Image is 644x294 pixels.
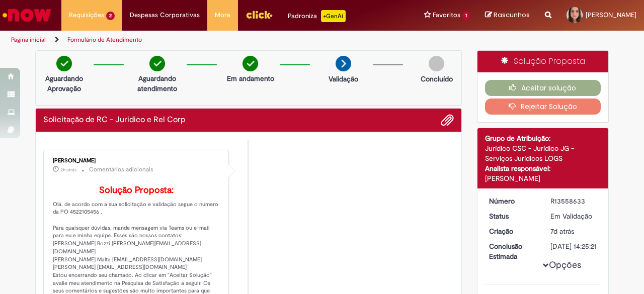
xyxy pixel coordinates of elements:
[550,227,574,236] time: 23/09/2025 11:36:49
[329,74,358,84] p: Validação
[43,116,185,125] h2: Solicitação de RC - Juridico e Rel Corp Histórico de tíquete
[246,7,273,22] img: click_logo_yellow_360x200.png
[288,10,346,22] div: Padroniza
[1,5,53,25] img: ServiceNow
[89,165,153,174] small: Comentários adicionais
[485,163,601,173] div: Analista responsável:
[53,158,220,164] div: [PERSON_NAME]
[421,74,453,84] p: Concluído
[130,10,200,20] span: Despesas Corporativas
[106,12,115,20] span: 2
[441,114,454,127] button: Adicionar anexos
[485,11,530,20] a: Rascunhos
[550,226,597,236] div: 23/09/2025 11:36:49
[481,241,543,261] dt: Conclusão Estimada
[69,10,104,20] span: Requisições
[481,211,543,221] dt: Status
[485,80,601,96] button: Aceitar solução
[227,73,274,83] p: Em andamento
[586,11,636,19] span: [PERSON_NAME]
[485,143,601,163] div: Jurídico CSC - Jurídico JG - Serviços Jurídicos LOGS
[8,31,422,49] ul: Trilhas de página
[485,173,601,183] div: [PERSON_NAME]
[550,241,597,251] div: [DATE] 14:25:21
[60,167,76,173] time: 29/09/2025 11:46:14
[336,56,351,71] img: arrow-next.png
[550,227,574,236] span: 7d atrás
[485,133,601,143] div: Grupo de Atribuição:
[11,36,46,44] a: Página inicial
[481,226,543,236] dt: Criação
[477,51,609,72] div: Solução Proposta
[485,99,601,115] button: Rejeitar Solução
[149,56,165,71] img: check-circle-green.png
[550,196,597,206] div: R13558633
[56,56,72,71] img: check-circle-green.png
[60,167,76,173] span: 2h atrás
[481,196,543,206] dt: Número
[494,10,530,20] span: Rascunhos
[321,10,346,22] p: +GenAi
[433,10,460,20] span: Favoritos
[215,10,230,20] span: More
[67,36,142,44] a: Formulário de Atendimento
[462,12,470,20] span: 1
[99,184,174,196] b: Solução Proposta:
[429,56,444,71] img: img-circle-grey.png
[40,73,89,93] p: Aguardando Aprovação
[550,211,597,221] div: Em Validação
[243,56,258,71] img: check-circle-green.png
[133,73,182,93] p: Aguardando atendimento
